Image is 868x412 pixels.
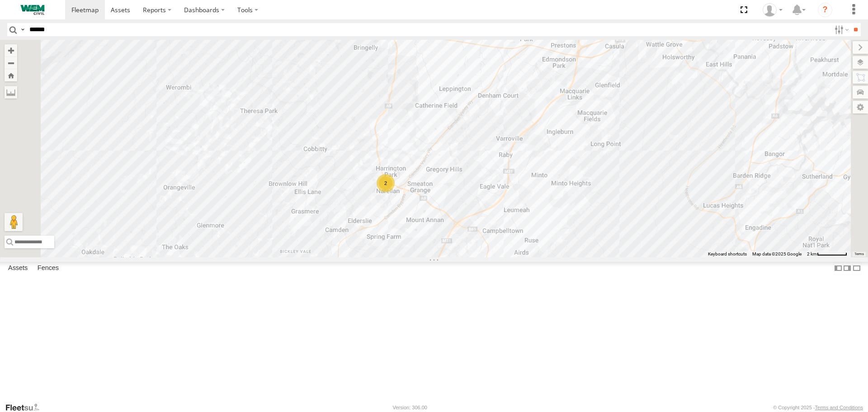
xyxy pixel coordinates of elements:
label: Map Settings [853,101,868,114]
label: Assets [4,262,32,275]
span: 2 km [807,251,817,256]
label: Measure [5,86,17,99]
i: ? [818,3,832,17]
img: WEMCivilLogo.svg [9,5,56,15]
span: Map data ©2025 Google [752,251,802,256]
label: Dock Summary Table to the Right [843,262,852,275]
div: © Copyright 2025 - [773,405,863,410]
a: Terms and Conditions [815,405,863,410]
label: Search Query [19,23,26,36]
button: Zoom Home [5,69,17,81]
button: Keyboard shortcuts [708,251,747,257]
button: Map Scale: 2 km per 63 pixels [804,251,850,257]
label: Search Filter Options [831,23,850,36]
button: Zoom out [5,57,17,69]
div: 2 [377,174,395,192]
label: Hide Summary Table [852,262,861,275]
div: Kevin Webb [759,3,786,17]
button: Drag Pegman onto the map to open Street View [5,213,23,231]
button: Zoom in [5,44,17,57]
label: Dock Summary Table to the Left [834,262,843,275]
div: Version: 306.00 [393,405,427,410]
a: Visit our Website [5,403,47,412]
label: Fences [33,262,63,275]
a: Terms (opens in new tab) [854,252,864,256]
